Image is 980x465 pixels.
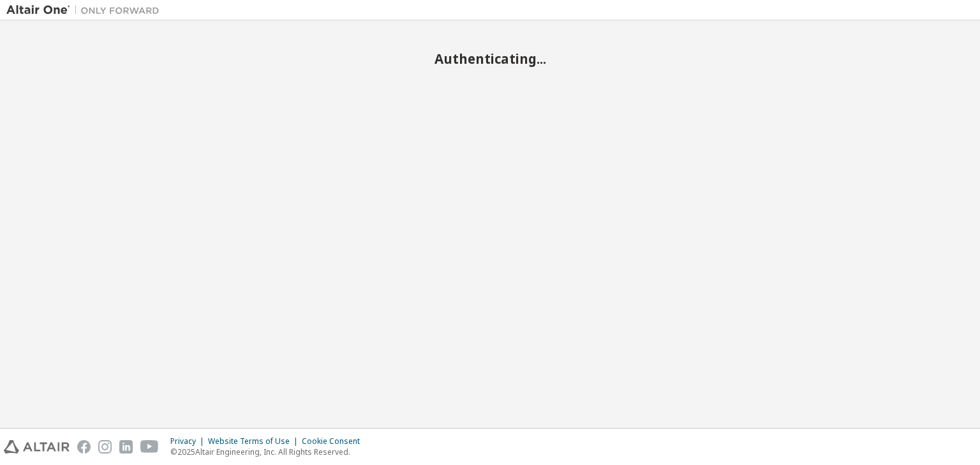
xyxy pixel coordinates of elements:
[4,440,70,454] img: altair_logo.svg
[6,4,166,17] img: Altair One
[170,447,367,457] p: © 2025 Altair Engineering, Inc. All Rights Reserved.
[140,440,159,454] img: youtube.svg
[302,436,367,447] div: Cookie Consent
[119,440,133,454] img: linkedin.svg
[208,436,302,447] div: Website Terms of Use
[6,50,974,67] h2: Authenticating...
[77,440,91,454] img: facebook.svg
[98,440,112,454] img: instagram.svg
[170,436,208,447] div: Privacy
